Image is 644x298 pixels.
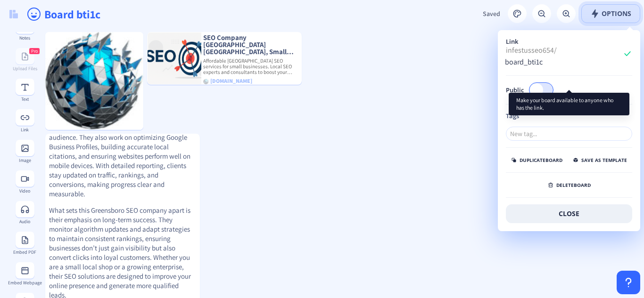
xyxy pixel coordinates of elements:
img: Linx-SEO-Jul-4-2025-05_49_15-PM.png [148,32,201,84]
div: Link [8,127,42,132]
div: Audio [8,219,42,224]
input: e.g. 'my_tasks' [505,55,589,69]
div: Link [506,38,632,45]
div: Text [8,97,42,102]
span: Pro [31,48,38,54]
span: infestusseo654/ [506,45,557,55]
ion-icon: happy outline [26,7,41,22]
p: Affordable [GEOGRAPHIC_DATA] SEO services for small businesses. Local SEO experts and consultants... [201,58,301,75]
div: Video [8,188,42,193]
div: Notes [8,35,42,40]
span: delete [556,182,591,188]
p: SEO Company [GEOGRAPHIC_DATA] [GEOGRAPHIC_DATA], Small Business Local SEO Services [201,34,301,56]
span: Saved [483,9,500,18]
img: logo.svg [9,10,18,18]
span: Make your board available to anyone who has the link. [516,97,622,112]
p: [DOMAIN_NAME] [201,76,301,86]
button: deleteboard [543,179,596,191]
input: New tag... [506,127,632,141]
p: Their services cover all key aspects of SEO, including local keyword targeting, on-page optimizat... [49,95,196,199]
p: Tags [506,111,632,121]
span: Public [506,84,529,96]
button: save as template [568,154,632,166]
img: cropped-infestusseo-favicon.png [203,79,209,84]
div: Image [8,158,42,163]
button: duplicateboard [506,154,568,166]
mat-chip-list: Board Tags [506,125,632,143]
div: Embed Webpage [8,280,42,285]
button: Options [581,4,640,23]
span: Options [590,10,631,17]
span: board [574,182,591,188]
span: board [545,157,562,163]
button: close [506,204,632,223]
div: Embed PDF [8,250,42,255]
